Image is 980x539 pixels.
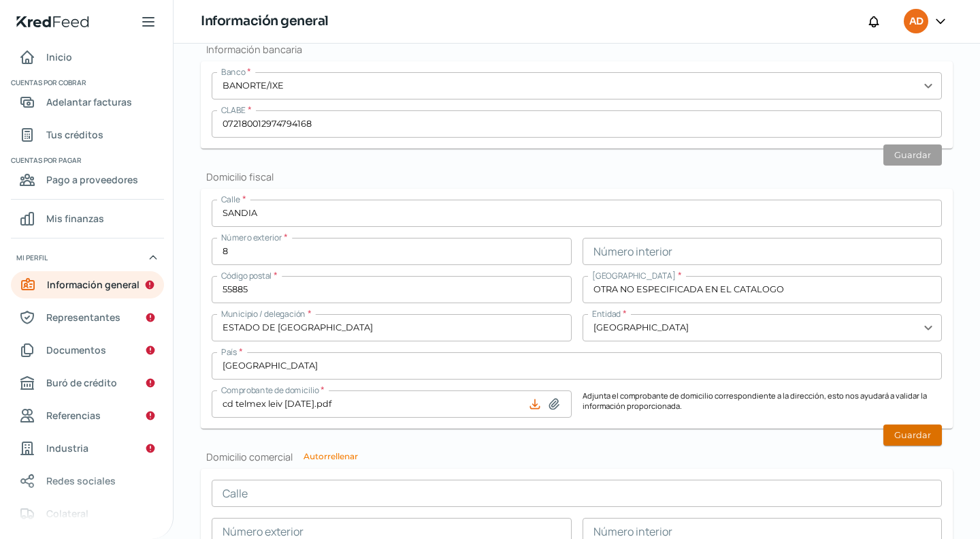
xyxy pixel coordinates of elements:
[201,170,953,183] h2: Domicilio fiscal
[11,402,164,429] a: Referencias
[46,309,120,326] span: Representantes
[221,346,237,358] span: País
[11,154,162,166] span: Cuentas por pagar
[201,12,329,31] h1: Información general
[592,270,676,281] span: [GEOGRAPHIC_DATA]
[909,14,923,30] span: AD
[304,452,358,461] button: Autorrellenar
[11,89,164,116] a: Adelantar facturas
[11,369,164,397] a: Buró de crédito
[11,76,162,89] span: Cuentas por cobrar
[11,500,164,527] a: Colateral
[46,93,132,110] span: Adelantar facturas
[583,390,943,418] p: Adjunta el comprobante de domicilio correspondiente a la dirección, esto nos ayudará a validar la...
[46,440,88,457] span: Industria
[46,210,104,227] span: Mis finanzas
[46,407,101,424] span: Referencias
[46,472,116,489] span: Redes sociales
[46,374,117,391] span: Buró de crédito
[11,121,164,149] a: Tus créditos
[221,384,318,396] span: Comprobante de domicilio
[201,43,953,56] h2: Información bancaria
[11,435,164,462] a: Industria
[221,232,282,243] span: Número exterior
[11,166,164,194] a: Pago a proveedores
[11,304,164,331] a: Representantes
[11,337,164,364] a: Documentos
[883,425,942,446] button: Guardar
[46,171,138,188] span: Pago a proveedores
[883,144,942,166] button: Guardar
[221,104,246,116] span: CLABE
[592,308,621,320] span: Entidad
[11,467,164,495] a: Redes sociales
[221,194,240,205] span: Calle
[221,66,245,78] span: Banco
[47,276,140,293] span: Información general
[221,270,272,281] span: Código postal
[11,44,164,71] a: Inicio
[221,308,306,320] span: Municipio / delegación
[46,341,106,358] span: Documentos
[201,450,953,463] h2: Domicilio comercial
[11,271,164,298] a: Información general
[11,205,164,232] a: Mis finanzas
[46,505,88,522] span: Colateral
[46,48,72,65] span: Inicio
[16,251,48,264] span: Mi perfil
[46,126,103,143] span: Tus créditos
